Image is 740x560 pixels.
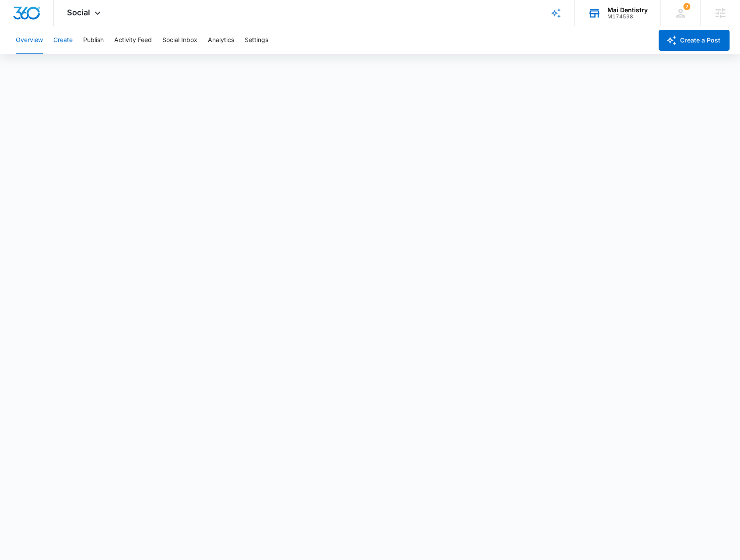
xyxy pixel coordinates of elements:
[659,30,729,51] button: Create a Post
[607,7,648,14] div: account name
[607,14,648,20] div: account id
[114,26,152,54] button: Activity Feed
[53,26,73,54] button: Create
[683,3,690,10] span: 2
[16,26,43,54] button: Overview
[67,8,90,17] span: Social
[208,26,234,54] button: Analytics
[83,26,104,54] button: Publish
[245,26,268,54] button: Settings
[683,3,690,10] div: notifications count
[162,26,197,54] button: Social Inbox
